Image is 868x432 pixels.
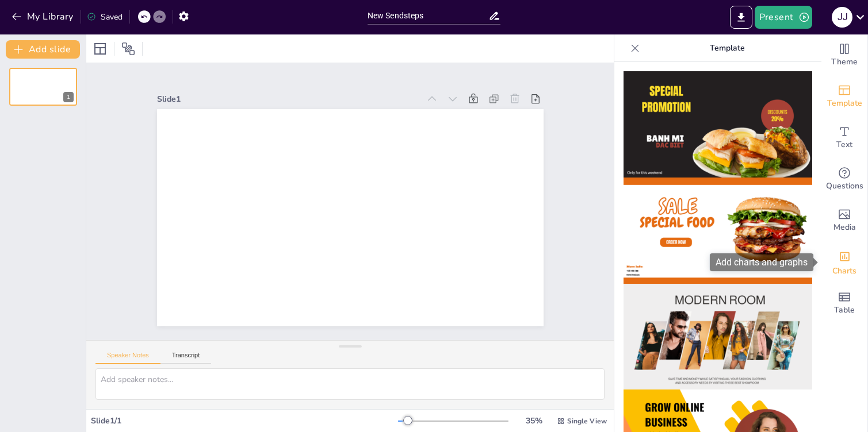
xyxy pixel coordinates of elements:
[91,40,109,58] div: Layout
[368,7,489,24] input: Insert title
[821,283,867,324] div: Add a table
[624,71,812,178] img: thumb-1.png
[644,34,810,62] p: Template
[6,40,80,59] button: Add slide
[821,76,867,117] div: Add ready made slides
[624,178,812,284] img: thumb-2.png
[821,34,867,76] div: Change the overall theme
[827,97,862,110] span: Template
[826,180,863,192] span: Questions
[9,68,77,106] div: 1
[834,304,855,317] span: Table
[833,221,856,234] span: Media
[710,253,813,271] div: Add charts and graphs
[755,6,812,29] button: Present
[121,42,135,56] span: Position
[832,7,852,28] div: J J
[832,6,852,29] button: J J
[821,241,867,283] div: Add charts and graphs
[821,200,867,241] div: Add images, graphics, shapes or video
[87,11,123,22] div: Saved
[730,6,752,29] button: Export to PowerPoint
[831,56,858,68] span: Theme
[160,352,212,364] button: Transcript
[91,415,398,426] div: Slide 1 / 1
[821,159,867,200] div: Get real-time input from your audience
[836,138,852,151] span: Text
[95,352,160,364] button: Speaker Notes
[520,415,548,426] div: 35 %
[63,92,74,102] div: 1
[567,416,607,426] span: Single View
[9,7,78,26] button: My Library
[157,94,419,105] div: Slide 1
[821,117,867,159] div: Add text boxes
[624,284,812,390] img: thumb-3.png
[832,265,856,277] span: Charts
